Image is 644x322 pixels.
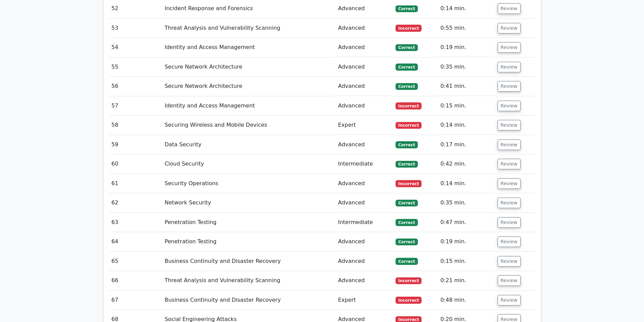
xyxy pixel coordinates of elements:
td: 0:19 min. [438,232,495,251]
span: Incorrect [396,102,422,109]
button: Review [498,3,521,14]
td: Threat Analysis and Vulnerability Scanning [162,19,335,38]
span: Correct [396,141,418,148]
td: 0:35 min. [438,57,495,77]
span: Incorrect [396,25,422,31]
span: Correct [396,64,418,70]
td: 62 [109,193,162,213]
td: Business Continuity and Disaster Recovery [162,291,335,310]
td: 59 [109,135,162,154]
td: Identity and Access Management [162,38,335,57]
span: Incorrect [396,277,422,284]
td: 0:42 min. [438,154,495,174]
td: 60 [109,154,162,174]
td: 0:41 min. [438,77,495,96]
td: Penetration Testing [162,232,335,251]
td: Advanced [335,57,393,77]
button: Review [498,217,521,228]
td: Security Operations [162,174,335,193]
td: Penetration Testing [162,213,335,232]
td: 54 [109,38,162,57]
td: Business Continuity and Disaster Recovery [162,252,335,271]
span: Correct [396,219,418,226]
td: Expert [335,116,393,135]
td: Threat Analysis and Vulnerability Scanning [162,271,335,290]
span: Correct [396,200,418,206]
button: Review [498,256,521,267]
td: 64 [109,232,162,251]
td: Secure Network Architecture [162,77,335,96]
td: Intermediate [335,213,393,232]
td: Data Security [162,135,335,154]
button: Review [498,120,521,130]
td: Advanced [335,19,393,38]
td: Identity and Access Management [162,96,335,116]
td: Intermediate [335,154,393,174]
td: Advanced [335,135,393,154]
button: Review [498,42,521,53]
td: 61 [109,174,162,193]
td: 0:14 min. [438,116,495,135]
td: 53 [109,19,162,38]
td: Advanced [335,96,393,116]
td: Expert [335,291,393,310]
td: 0:48 min. [438,291,495,310]
td: 57 [109,96,162,116]
td: Advanced [335,271,393,290]
span: Incorrect [396,180,422,187]
button: Review [498,237,521,247]
button: Review [498,198,521,208]
td: 66 [109,271,162,290]
button: Review [498,295,521,305]
td: 0:15 min. [438,96,495,116]
td: 0:21 min. [438,271,495,290]
span: Correct [396,5,418,12]
button: Review [498,159,521,169]
td: 56 [109,77,162,96]
td: Advanced [335,232,393,251]
td: Advanced [335,174,393,193]
button: Review [498,275,521,286]
td: 0:14 min. [438,174,495,193]
button: Review [498,62,521,72]
td: Advanced [335,77,393,96]
td: 0:17 min. [438,135,495,154]
td: 67 [109,291,162,310]
td: 55 [109,57,162,77]
span: Correct [396,161,418,168]
td: Cloud Security [162,154,335,174]
td: Advanced [335,38,393,57]
td: 0:55 min. [438,19,495,38]
td: 0:47 min. [438,213,495,232]
button: Review [498,178,521,189]
td: 65 [109,252,162,271]
button: Review [498,101,521,111]
td: Securing Wireless and Mobile Devices [162,116,335,135]
td: Network Security [162,193,335,213]
span: Incorrect [396,297,422,303]
td: Advanced [335,252,393,271]
td: Secure Network Architecture [162,57,335,77]
td: 0:35 min. [438,193,495,213]
span: Correct [396,44,418,51]
span: Correct [396,258,418,265]
button: Review [498,81,521,92]
span: Incorrect [396,122,422,129]
td: 58 [109,116,162,135]
span: Correct [396,239,418,245]
td: 0:19 min. [438,38,495,57]
td: Advanced [335,193,393,213]
button: Review [498,140,521,150]
td: 63 [109,213,162,232]
td: 0:15 min. [438,252,495,271]
span: Correct [396,83,418,90]
button: Review [498,23,521,33]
